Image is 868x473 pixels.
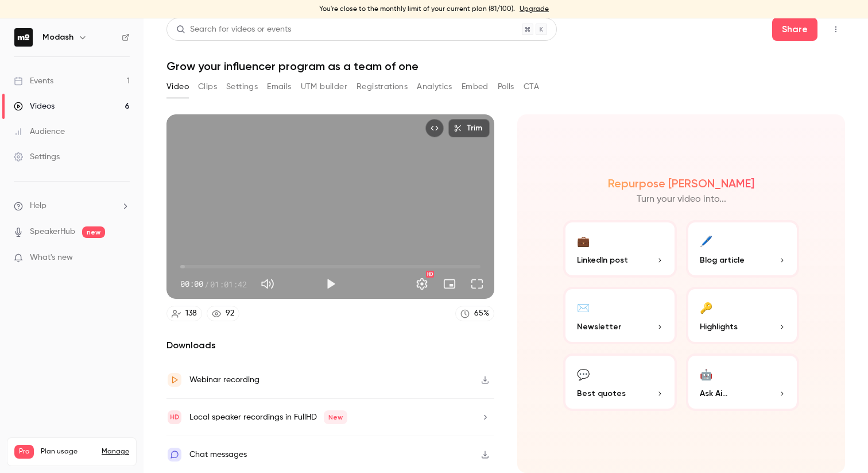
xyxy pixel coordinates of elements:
div: 138 [185,307,197,320]
div: 00:00 [180,278,247,290]
button: Mute [256,272,279,295]
button: ✉️Newsletter [563,287,677,344]
a: Upgrade [520,5,549,14]
button: Video [166,78,189,96]
a: Manage [102,447,129,456]
button: Registrations [356,78,408,96]
div: Audience [14,126,65,137]
a: 138 [166,306,202,321]
li: help-dropdown-opener [14,200,130,212]
button: Share [772,18,817,41]
div: 💼 [577,232,590,249]
button: Embed video [425,119,444,137]
button: 💼LinkedIn post [563,220,677,278]
button: Play [319,272,342,295]
div: 🔑 [700,298,712,316]
span: 01:01:42 [210,278,247,290]
div: Videos [14,101,55,112]
span: Highlights [700,321,738,333]
span: LinkedIn post [577,254,628,266]
button: Settings [226,78,258,96]
div: 💬 [577,365,590,383]
button: Top Bar Actions [827,20,845,39]
div: Settings [14,151,60,163]
button: Turn on miniplayer [438,272,461,295]
button: Polls [498,78,514,96]
button: 🖊️Blog article [686,220,800,278]
span: Ask Ai... [700,387,727,399]
button: 💬Best quotes [563,353,677,411]
button: Full screen [466,272,489,295]
span: new [82,226,105,238]
button: Embed [462,78,489,96]
button: CTA [524,78,539,96]
div: Local speaker recordings in FullHD [189,410,347,424]
h1: Grow your influencer program as a team of one [166,59,845,73]
span: / [204,278,209,290]
a: 65% [455,306,494,321]
h6: Modash [42,32,73,43]
button: Settings [410,272,433,295]
div: 92 [226,307,234,320]
span: What's new [30,252,73,264]
span: Blog article [700,254,745,266]
div: Chat messages [189,448,247,462]
button: Clips [198,78,217,96]
span: Help [30,200,46,212]
div: HD [426,271,434,278]
button: 🤖Ask Ai... [686,353,800,411]
div: 🖊️ [700,232,712,249]
span: Newsletter [577,321,621,333]
p: Turn your video into... [637,193,726,206]
span: New [324,410,347,424]
button: Analytics [417,78,452,96]
h2: Repurpose [PERSON_NAME] [608,176,754,190]
span: 00:00 [180,278,203,290]
button: 🔑Highlights [686,287,800,344]
div: 🤖 [700,365,712,383]
div: ✉️ [577,298,590,316]
img: Modash [14,28,33,47]
span: Pro [14,445,34,459]
button: Trim [448,119,490,137]
span: Best quotes [577,387,626,399]
button: UTM builder [301,78,347,96]
a: 92 [207,306,239,321]
div: Search for videos or events [176,24,291,36]
span: Plan usage [41,447,95,456]
div: Webinar recording [189,373,259,387]
button: Emails [267,78,291,96]
a: SpeakerHub [30,226,75,238]
h2: Downloads [166,339,494,352]
div: Events [14,75,53,87]
div: 65 % [474,307,489,320]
